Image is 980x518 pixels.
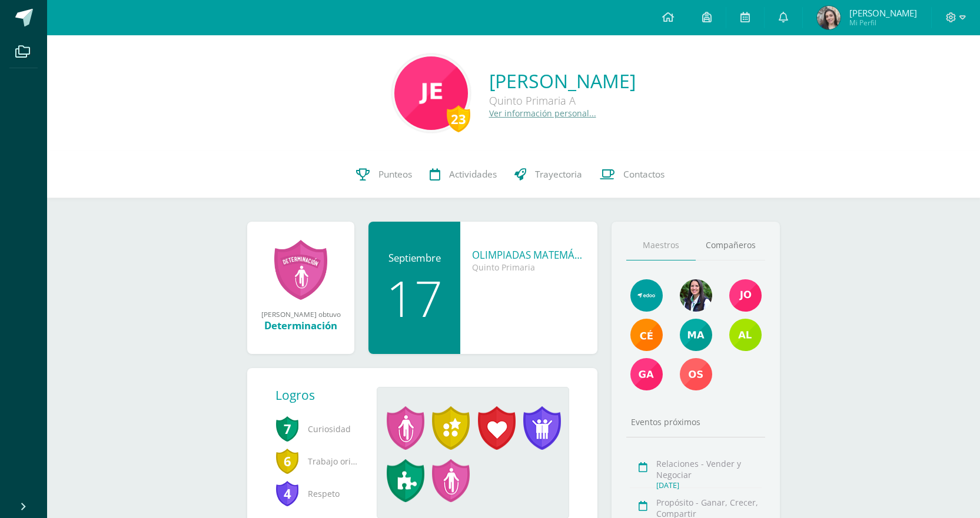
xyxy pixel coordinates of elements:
[275,447,299,474] span: 6
[849,18,917,28] span: Mi Perfil
[275,415,299,442] span: 7
[656,458,762,480] div: Relaciones - Vender y Negociar
[472,262,586,273] div: Quinto Primaria
[378,168,412,181] span: Punteos
[506,151,591,198] a: Trayectoria
[489,93,636,108] div: Quinto Primaria A
[656,480,762,490] div: [DATE]
[380,251,449,265] div: Septiembre
[449,168,497,181] span: Actividades
[275,477,358,510] span: Respeto
[729,279,762,312] img: da6272e57f3de7119ddcbb64cb0effc0.png
[394,56,468,130] img: d8006e2c4f5ccf2dbd131962c30ca7ab.png
[380,273,449,323] div: 17
[849,7,917,19] span: [PERSON_NAME]
[275,387,367,403] div: Logros
[696,230,765,260] a: Compañeros
[489,68,636,93] a: [PERSON_NAME]
[259,319,343,332] div: Determinación
[275,480,299,507] span: 4
[489,108,596,119] a: Ver información personal...
[591,151,673,198] a: Contactos
[623,168,665,181] span: Contactos
[630,279,663,312] img: e13555400e539d49a325e37c8b84e82e.png
[347,151,421,198] a: Punteos
[680,319,712,351] img: dae3cb812d744fd44f71dc38f1de8a02.png
[630,358,663,390] img: 70cc21b8d61c418a4b6ede52432d9ed3.png
[626,416,765,427] div: Eventos próximos
[680,358,712,390] img: ee938a28e177a3a54d4141a9d3cbdf0a.png
[626,230,696,260] a: Maestros
[447,105,470,132] div: 23
[472,248,586,262] div: OLIMPIADAS MATEMÁTICAS - Segunda Ronda
[275,445,358,477] span: Trabajo original
[421,151,506,198] a: Actividades
[729,319,762,351] img: a5b319908f6460bee3aa1a56645396b9.png
[817,6,841,29] img: 3b94a5650caca40d621357e29d6293ba.png
[259,309,343,319] div: [PERSON_NAME] obtuvo
[680,279,712,312] img: 8ef08b6ac3b6f0f44f195b2b5e7ed773.png
[630,319,663,351] img: 9fe7580334846c559dff5945f0b8902e.png
[535,168,582,181] span: Trayectoria
[275,413,358,445] span: Curiosidad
